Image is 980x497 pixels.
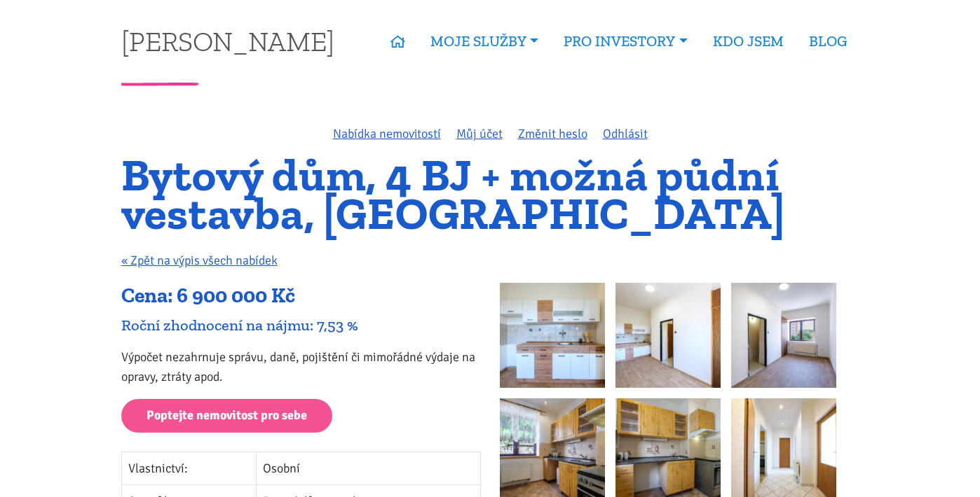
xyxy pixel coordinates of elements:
[518,126,587,141] a: Změnit heslo
[418,25,551,57] a: MOJE SLUŽBY
[121,253,278,268] a: « Zpět na výpis všech nabídek
[256,452,480,485] td: Osobní
[121,347,481,386] p: Výpočet nezahrnuje správu, daně, pojištění či mimořádné výdaje na opravy, ztráty apod.
[551,25,700,57] a: PRO INVESTORY
[333,126,441,141] a: Nabídka nemovitostí
[121,399,332,433] a: Poptejte nemovitost pro sebe
[796,25,859,57] a: BLOG
[121,283,481,309] div: Cena: 6 900 000 Kč
[700,25,796,57] a: KDO JSEM
[603,126,648,141] a: Odhlásit
[121,316,481,335] div: Roční zhodnocení na nájmu: 7,53 %
[121,452,256,485] td: Vlastnictví:
[121,27,334,55] a: [PERSON_NAME]
[121,156,859,232] h1: Bytový dům, 4 BJ + možná půdní vestavba, [GEOGRAPHIC_DATA]
[456,126,503,141] a: Můj účet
